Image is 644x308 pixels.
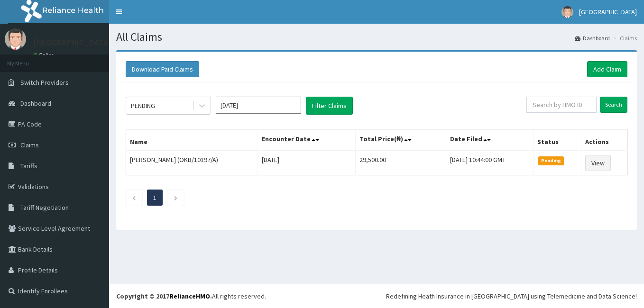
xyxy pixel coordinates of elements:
[20,162,37,170] span: Tariffs
[126,61,199,77] button: Download Paid Claims
[169,292,210,300] a: RelianceHMO
[446,151,533,175] td: [DATE] 10:44:00 GMT
[561,6,573,18] img: User Image
[356,151,446,175] td: 29,500.00
[356,129,446,151] th: Total Price(₦)
[446,129,533,151] th: Date Filed
[20,203,69,212] span: Tariff Negotiation
[306,97,353,115] button: Filter Claims
[585,155,611,171] a: View
[258,129,356,151] th: Encounter Date
[116,31,637,43] h1: All Claims
[386,291,637,301] div: Redefining Heath Insurance in [GEOGRAPHIC_DATA] using Telemedicine and Data Science!
[109,284,644,308] footer: All rights reserved.
[526,97,597,113] input: Search by HMO ID
[174,193,178,202] a: Next page
[116,292,212,300] strong: Copyright © 2017 .
[153,193,156,202] a: Page 1 is your current page
[600,97,627,113] input: Search
[20,78,69,87] span: Switch Providers
[126,151,258,175] td: [PERSON_NAME] (OKB/10197/A)
[533,129,581,151] th: Status
[216,97,301,114] input: Select Month and Year
[579,8,637,16] span: [GEOGRAPHIC_DATA]
[20,141,39,149] span: Claims
[126,129,258,151] th: Name
[611,34,637,42] li: Claims
[538,156,564,165] span: Pending
[131,101,155,110] div: PENDING
[33,52,56,58] a: Online
[575,34,610,42] a: Dashboard
[5,28,26,50] img: User Image
[132,193,136,202] a: Previous page
[20,99,51,108] span: Dashboard
[258,151,356,175] td: [DATE]
[581,129,627,151] th: Actions
[587,61,627,77] a: Add Claim
[33,38,111,47] p: [GEOGRAPHIC_DATA]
